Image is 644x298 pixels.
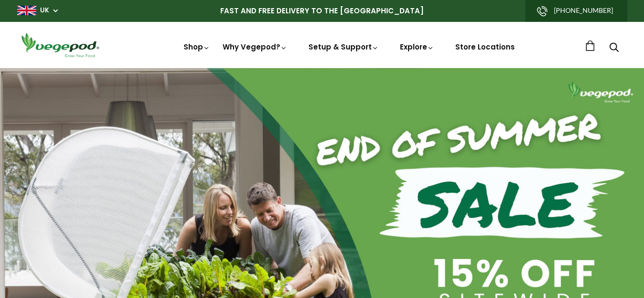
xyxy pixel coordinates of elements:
a: Setup & Support [308,42,379,52]
img: Vegepod [17,31,103,59]
a: Why Vegepod? [223,42,287,52]
a: Explore [400,42,434,52]
a: Search [609,43,619,53]
a: UK [40,6,49,15]
a: Store Locations [455,42,515,52]
img: gb_large.png [17,6,36,15]
a: Shop [184,42,210,52]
